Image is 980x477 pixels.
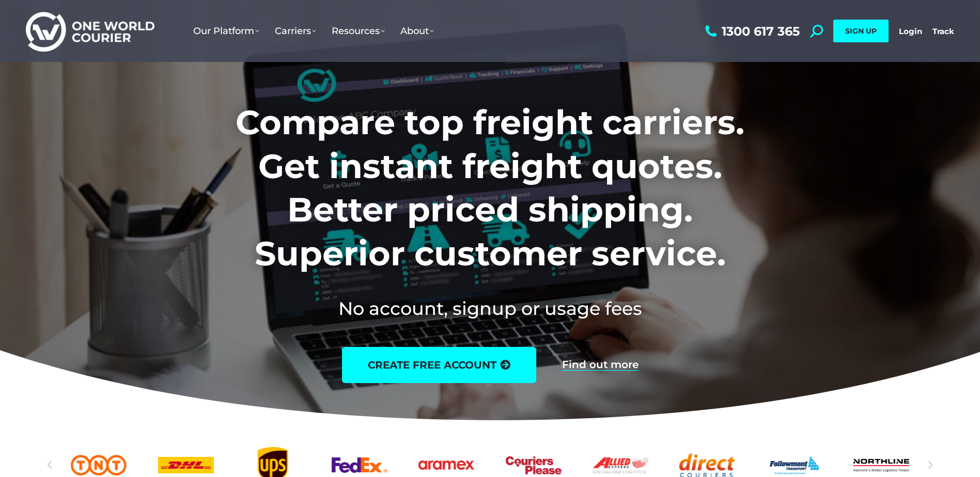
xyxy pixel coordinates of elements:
a: Our Platform [185,15,267,47]
span: Resources [332,25,385,37]
span: SIGN UP [845,26,877,36]
img: One World Courier [26,10,154,52]
a: SIGN UP [833,20,889,42]
h1: Compare top freight carriers. Get instant freight quotes. Better priced shipping. Superior custom... [167,101,813,275]
a: About [393,15,442,47]
span: Carriers [275,25,316,37]
a: Login [899,26,922,36]
a: create free account [342,347,536,383]
a: Find out more [562,359,639,371]
a: Carriers [267,15,324,47]
a: Track [932,26,954,36]
a: Resources [324,15,393,47]
a: 1300 617 365 [703,25,800,38]
span: About [400,25,434,37]
h2: No account, signup or usage fees [167,296,813,321]
span: Our Platform [193,25,259,37]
